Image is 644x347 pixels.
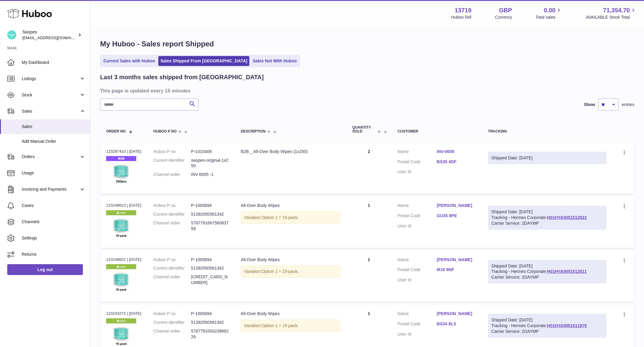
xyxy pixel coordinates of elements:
[455,6,472,14] strong: 13719
[488,130,606,133] div: Tracking
[241,211,340,224] div: Variation:
[22,203,86,208] span: Cases
[437,149,476,155] a: INV-0005
[22,219,86,225] span: Channels
[22,235,86,241] span: Settings
[106,203,141,208] div: 123248623 | [DATE]
[488,206,606,230] div: Tracking - Hermes Corporate:
[153,320,191,325] dt: Current identifier
[437,257,476,263] a: [PERSON_NAME]
[346,251,392,302] td: 1
[491,220,603,226] div: Carrier Service: 2DAYMP
[547,269,587,274] a: H01HYA0051512011
[603,6,630,14] span: 71,354.70
[491,209,603,215] div: Shipped Date: [DATE]
[491,274,603,280] div: Carrier Service: 2DAYMP
[241,149,340,155] div: B2B _ All-Over Body Wipes (1x250)
[491,317,603,323] div: Shipped Date: [DATE]
[153,211,191,217] dt: Current identifier
[398,277,437,283] dt: User Id
[191,265,229,271] dd: 51392050561342
[22,76,79,82] span: Listings
[191,158,229,169] dd: swypes-original-1x250
[101,56,157,66] a: Current Sales with Huboo
[346,143,392,194] td: 2
[262,269,299,274] span: Option 1 = 15-pack;
[398,223,437,229] dt: User Id
[153,149,191,155] dt: Huboo P no
[488,260,606,284] div: Tracking - Hermes Corporate:
[398,149,437,156] dt: Name
[262,323,299,328] span: Option 1 = 15-pack;
[22,124,86,130] span: Sales
[153,203,191,208] dt: Huboo P no
[491,155,603,161] div: Shipped Date: [DATE]
[535,6,562,20] a: 0.00 Total sales
[22,29,77,41] div: Swypes
[100,73,264,81] h2: Last 3 months sales shipped from [GEOGRAPHIC_DATA]
[535,14,562,20] span: Total sales
[100,39,634,49] h1: My Huboo - Sales report Shipped
[398,159,437,166] dt: Postal Code
[158,56,249,66] a: Sales Shipped From [GEOGRAPHIC_DATA]
[106,156,136,186] img: 137191728917045.png
[153,172,191,177] dt: Channel order
[437,267,476,273] a: M16 9NF
[495,14,512,20] div: Currency
[398,130,476,133] div: Customer
[437,311,476,317] a: [PERSON_NAME]
[22,139,86,144] span: Add Manual Order
[22,154,79,160] span: Orders
[241,203,340,208] div: All-Over Body Wipes
[584,102,595,108] label: Show
[106,311,141,316] div: 123243272 | [DATE]
[153,265,191,271] dt: Current identifier
[241,257,340,263] div: All-Over Body Wipes
[100,87,633,94] h3: This page is updated every 15 minutes
[191,257,229,263] dd: P-1005694
[586,6,637,20] a: 71,354.70 AVAILABLE Stock Total
[106,264,136,294] img: 137191726829119.png
[398,311,437,318] dt: Name
[22,35,89,40] span: [EMAIL_ADDRESS][DOMAIN_NAME]
[191,220,229,232] dd: 576779166756083758
[241,265,340,278] div: Variation:
[241,311,340,317] div: All-Over Body Wipes
[437,321,476,327] a: BS34 8LS
[7,30,16,39] img: hello@swypes.co.uk
[547,323,587,328] a: H01HYA0051511879
[398,267,437,274] dt: Postal Code
[191,149,229,155] dd: P-1015409
[488,314,606,338] div: Tracking - Hermes Corporate:
[106,149,141,154] div: 123287410 | [DATE]
[153,274,191,286] dt: Channel order
[22,108,79,114] span: Sales
[22,92,79,98] span: Stock
[191,328,229,340] dd: 576779100023986226
[241,320,340,332] div: Variation:
[352,126,376,133] span: Quantity Sold
[547,215,587,220] a: H01HYA0051512023
[437,203,476,208] a: [PERSON_NAME]
[262,215,299,220] span: Option 1 = 15-pack;
[7,264,83,275] a: Log out
[22,170,86,176] span: Usage
[22,186,79,192] span: Invoicing and Payments
[153,257,191,263] dt: Huboo P no
[622,102,634,108] span: entries
[153,328,191,340] dt: Channel order
[398,331,437,337] dt: User Id
[251,56,299,66] a: Sales Not With Huboo
[437,159,476,165] a: BS35 4DF
[153,220,191,232] dt: Channel order
[499,6,512,14] strong: GBP
[586,14,637,20] span: AVAILABLE Stock Total
[491,329,603,334] div: Carrier Service: 2DAYMP
[398,203,437,210] dt: Name
[191,211,229,217] dd: 51392050561342
[191,274,229,286] dd: [CREDIT_CARD_NUMBER]
[398,213,437,220] dt: Postal Code
[153,311,191,317] dt: Huboo P no
[451,14,472,20] div: Huboo Ref
[153,158,191,169] dt: Current identifier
